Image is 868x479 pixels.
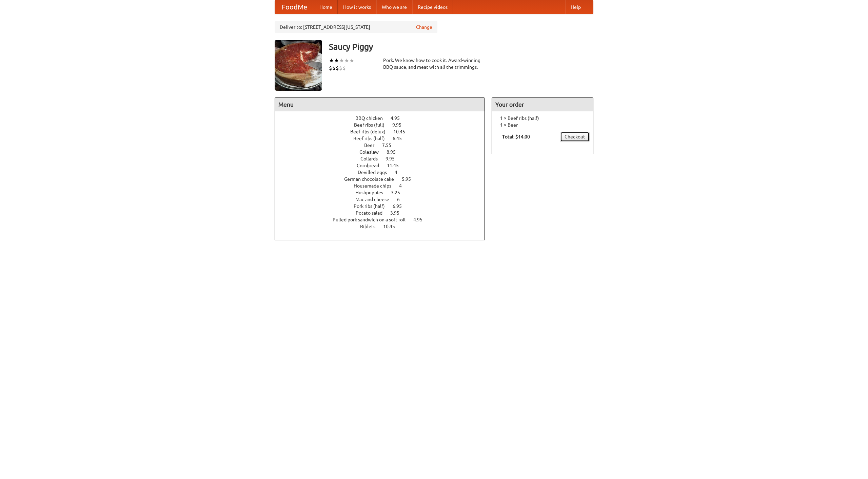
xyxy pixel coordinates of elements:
span: Beef ribs (half) [353,136,392,141]
li: $ [336,64,339,72]
span: 9.95 [392,122,408,128]
a: Pork ribs (half) 6.95 [354,203,414,209]
a: Beer 7.55 [364,143,404,148]
a: Coleslaw 8.95 [359,149,408,155]
span: 4 [399,183,409,189]
a: Beef ribs (delux) 10.45 [350,129,418,134]
img: angular.jpg [275,40,322,91]
a: Beef ribs (full) 9.95 [354,122,414,128]
h3: Saucy Piggy [329,40,593,53]
span: Riblets [360,224,382,229]
a: Pulled pork sandwich on a soft roll 4.95 [333,217,435,222]
span: 9.95 [386,156,401,161]
span: Beer [364,143,381,148]
span: 4.95 [391,115,407,121]
li: 1 × Beer [495,122,590,128]
li: 1 × Beef ribs (half) [495,115,590,122]
b: Total: $14.00 [502,134,530,139]
span: 11.45 [387,163,406,168]
h4: Menu [275,98,485,111]
a: How it works [338,0,376,14]
span: Beef ribs (full) [354,122,391,128]
span: Collards [360,156,384,161]
a: Potato salad 3.95 [356,210,412,216]
a: BBQ chicken 4.95 [355,115,412,121]
span: 10.45 [393,129,412,134]
a: FoodMe [275,0,314,14]
span: 7.55 [382,143,398,148]
span: 4.95 [413,217,429,222]
li: $ [329,64,332,72]
span: 6 [397,197,407,202]
span: Pulled pork sandwich on a soft roll [333,217,412,222]
a: Checkout [560,132,590,142]
li: $ [339,64,342,72]
span: Coleslaw [359,149,386,155]
span: Cornbread [357,163,386,168]
span: BBQ chicken [355,115,390,121]
li: $ [332,64,336,72]
span: 6.95 [393,203,409,209]
span: 3.95 [390,210,406,216]
a: Mac and cheese 6 [355,197,412,202]
span: Mac and cheese [355,197,396,202]
span: Pork ribs (half) [354,203,392,209]
span: Devilled eggs [358,170,394,175]
li: ★ [339,57,344,64]
span: 5.95 [402,176,418,182]
li: ★ [344,57,349,64]
a: Riblets 10.45 [360,224,408,229]
a: Hushpuppies 3.25 [355,190,413,195]
a: Change [416,24,432,30]
a: Recipe videos [412,0,453,14]
li: ★ [329,57,334,64]
span: Potato salad [356,210,389,216]
a: Devilled eggs 4 [358,170,410,175]
span: Beef ribs (delux) [350,129,392,134]
span: Hushpuppies [355,190,390,195]
a: Cornbread 11.45 [357,163,411,168]
li: ★ [334,57,339,64]
li: $ [342,64,346,72]
a: German chocolate cake 5.95 [344,176,423,182]
span: 4 [395,170,404,175]
div: Pork. We know how to cook it. Award-winning BBQ sauce, and meat with all the trimmings. [383,57,485,70]
a: Home [314,0,338,14]
div: Deliver to: [STREET_ADDRESS][US_STATE] [275,21,437,33]
span: 3.25 [391,190,407,195]
span: Housemade chips [354,183,398,189]
a: Who we are [376,0,412,14]
h4: Your order [492,98,593,111]
a: Help [565,0,586,14]
span: German chocolate cake [344,176,401,182]
a: Housemade chips 4 [354,183,414,189]
a: Collards 9.95 [360,156,407,161]
span: 10.45 [383,224,402,229]
a: Beef ribs (half) 6.45 [353,136,414,141]
li: ★ [349,57,354,64]
span: 6.45 [393,136,409,141]
span: 8.95 [387,149,402,155]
